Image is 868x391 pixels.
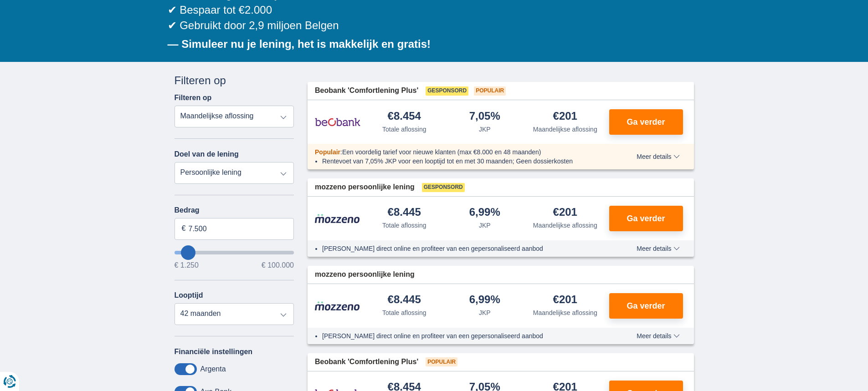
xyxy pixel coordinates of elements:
[322,331,603,340] li: [PERSON_NAME] direct online en profiteer van een gepersonaliseerd aanbod
[426,86,468,96] span: Gesponsord
[553,111,577,123] div: €201
[342,148,541,156] span: Een voordelig tarief voor nieuwe klanten (max €8.000 en 48 maanden)
[322,244,603,253] li: [PERSON_NAME] direct online en profiteer van een gepersonaliseerd aanbod
[469,294,500,306] div: 6,99%
[479,125,491,134] div: JKP
[175,348,253,356] label: Financiële instellingen
[322,157,603,166] li: Rentevoet van 7,05% JKP voor een looptijd tot en met 30 maanden; Geen dossierkosten
[175,206,294,214] label: Bedrag
[315,86,418,96] span: Beobank 'Comfortlening Plus'
[315,357,418,367] span: Beobank 'Comfortlening Plus'
[627,302,665,310] span: Ga verder
[315,301,360,311] img: product.pl.alt Mozzeno
[315,148,340,156] span: Populair
[175,291,203,300] label: Looptijd
[388,207,421,219] div: €8.445
[175,94,212,102] label: Filteren op
[382,308,426,317] div: Totale aflossing
[469,207,500,219] div: 6,99%
[627,118,665,126] span: Ga verder
[175,262,199,269] span: € 1.250
[637,245,679,252] span: Meer details
[533,308,597,317] div: Maandelijkse aflossing
[422,183,465,192] span: Gesponsord
[175,150,239,158] label: Doel van de lening
[609,206,683,231] button: Ga verder
[630,332,686,340] button: Meer details
[262,262,294,269] span: € 100.000
[533,125,597,134] div: Maandelijkse aflossing
[637,333,679,339] span: Meer details
[388,294,421,306] div: €8.445
[168,38,431,50] b: — Simuleer nu je lening, het is makkelijk en gratis!
[175,73,294,88] div: Filteren op
[627,214,665,223] span: Ga verder
[315,111,360,133] img: product.pl.alt Beobank
[315,213,360,223] img: product.pl.alt Mozzeno
[308,147,611,157] div: :
[630,245,686,252] button: Meer details
[637,153,679,160] span: Meer details
[469,111,500,123] div: 7,05%
[382,125,426,134] div: Totale aflossing
[382,221,426,230] div: Totale aflossing
[474,86,506,96] span: Populair
[315,269,415,280] span: mozzeno persoonlijke lening
[533,221,597,230] div: Maandelijkse aflossing
[479,308,491,317] div: JKP
[182,223,186,234] span: €
[479,221,491,230] div: JKP
[315,182,415,193] span: mozzeno persoonlijke lening
[553,207,577,219] div: €201
[609,109,683,135] button: Ga verder
[553,294,577,306] div: €201
[609,293,683,319] button: Ga verder
[426,357,457,366] span: Populair
[388,111,421,123] div: €8.454
[175,251,294,254] input: wantToBorrow
[630,153,686,160] button: Meer details
[200,365,226,373] label: Argenta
